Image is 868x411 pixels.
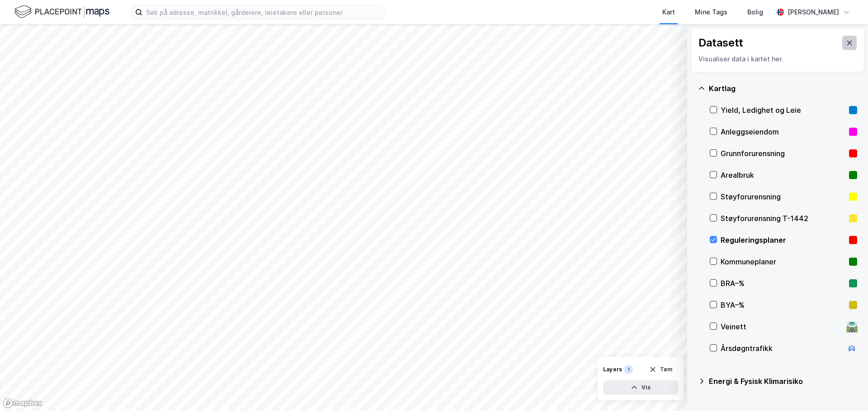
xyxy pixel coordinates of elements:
div: Layers [603,366,622,373]
div: Kart [662,7,675,18]
div: Datasett [698,36,743,50]
div: [PERSON_NAME] [788,7,839,18]
div: Energi & Fysisk Klimarisiko [709,376,857,387]
div: Yield, Ledighet og Leie [721,105,845,115]
div: Mine Tags [695,7,727,18]
img: logo.f888ab2527a4732fd821a326f86c7f29.svg [14,4,109,20]
div: Støyforurensning [721,191,845,202]
div: BRA–% [721,278,845,289]
iframe: Chat Widget [823,368,868,411]
div: BYA–% [721,300,845,310]
div: Årsdøgntrafikk [721,343,843,354]
a: Mapbox homepage [3,398,42,408]
div: Støyforurensning T-1442 [721,213,845,224]
button: Tøm [643,362,678,377]
div: Grunnforurensning [721,148,845,159]
div: Bolig [747,7,763,18]
div: 🛣️ [846,321,858,332]
div: Kontrollprogram for chat [823,368,868,411]
div: Reguleringsplaner [721,235,845,245]
div: Visualiser data i kartet her. [698,54,857,65]
div: Veinett [721,321,843,332]
div: Kartlag [709,83,857,94]
div: Anleggseiendom [721,126,845,137]
button: Vis [603,380,678,395]
div: Arealbruk [721,170,845,180]
div: 1 [624,365,633,374]
input: Søk på adresse, matrikkel, gårdeiere, leietakere eller personer [142,5,384,19]
div: Kommuneplaner [721,256,845,267]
